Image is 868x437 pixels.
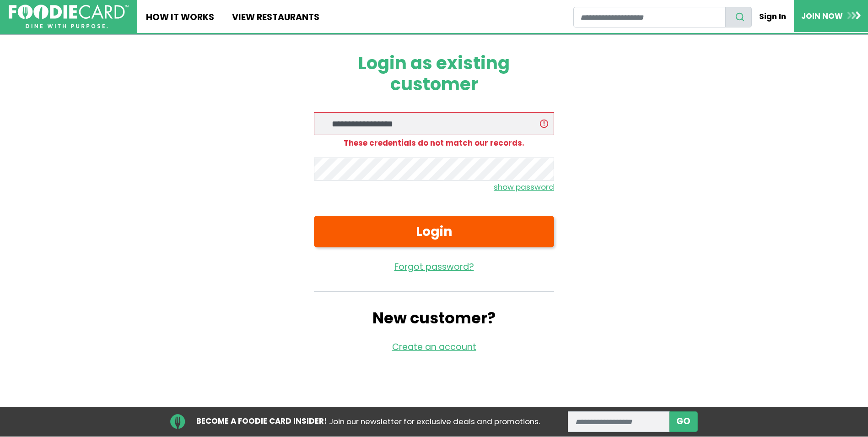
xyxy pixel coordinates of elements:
small: show password [494,181,554,192]
img: FoodieCard; Eat, Drink, Save, Donate [9,5,129,29]
strong: These credentials do not match our records. [344,137,524,148]
span: Join our newsletter for exclusive deals and promotions. [329,416,540,427]
input: enter email address [568,411,670,432]
strong: BECOME A FOODIE CARD INSIDER! [196,415,327,426]
h2: New customer? [314,309,554,328]
a: Sign In [752,6,794,27]
input: restaurant search [573,7,726,27]
button: search [725,7,752,27]
a: Forgot password? [314,261,554,274]
button: Login [314,216,554,247]
button: subscribe [669,411,698,432]
h1: Login as existing customer [314,53,554,95]
a: Create an account [392,341,476,353]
